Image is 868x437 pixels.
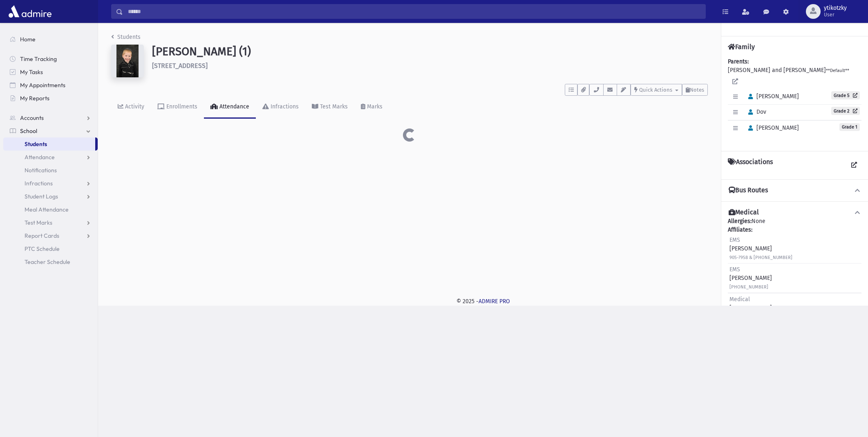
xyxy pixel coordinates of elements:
[639,87,672,93] span: Quick Actions
[3,216,98,229] a: Test Marks
[729,295,772,321] div: [PERSON_NAME]
[631,84,682,96] button: Quick Actions
[729,266,740,273] span: EMS
[3,242,98,255] a: PTC Schedule
[847,158,861,173] a: View all Associations
[20,95,49,102] span: My Reports
[745,108,766,115] span: Dov
[728,218,752,225] b: Allergies:
[682,84,708,96] button: Notes
[25,232,59,239] span: Report Cards
[123,103,144,110] div: Activity
[824,5,847,11] span: ytikotzky
[729,284,768,290] small: [PHONE_NUMBER]
[3,92,98,105] a: My Reports
[3,151,98,164] a: Attendance
[218,103,249,110] div: Attendance
[690,87,704,93] span: Notes
[152,45,708,59] h1: [PERSON_NAME] (1)
[728,226,752,233] b: Affiliates:
[3,177,98,190] a: Infractions
[729,265,772,291] div: [PERSON_NAME]
[20,68,43,76] span: My Tasks
[3,111,98,124] a: Accounts
[25,180,53,187] span: Infractions
[20,36,36,43] span: Home
[318,103,348,110] div: Test Marks
[20,127,37,135] span: School
[729,186,768,195] h4: Bus Routes
[365,103,383,110] div: Marks
[25,258,70,266] span: Teacher Schedule
[745,124,799,131] span: [PERSON_NAME]
[728,208,861,217] button: Medical
[3,229,98,242] a: Report Cards
[25,167,57,174] span: Notifications
[729,296,750,303] span: Medical
[728,158,773,173] h4: Associations
[3,137,95,151] a: Students
[3,190,98,203] a: Student Logs
[20,55,57,63] span: Time Tracking
[25,219,52,226] span: Test Marks
[354,96,389,119] a: Marks
[3,33,98,46] a: Home
[479,298,510,305] a: ADMIRE PRO
[728,217,861,322] div: None
[123,4,705,19] input: Search
[111,33,141,45] nav: breadcrumb
[269,103,299,110] div: Infractions
[3,203,98,216] a: Meal Attendance
[728,58,749,65] b: Parents:
[256,96,305,119] a: Infractions
[204,96,256,119] a: Attendance
[728,186,861,195] button: Bus Routes
[3,52,98,65] a: Time Tracking
[839,123,860,131] span: Grade 1
[3,124,98,137] a: School
[729,237,740,243] span: EMS
[151,96,204,119] a: Enrollments
[305,96,354,119] a: Test Marks
[729,208,759,217] h4: Medical
[3,255,98,268] a: Teacher Schedule
[729,236,792,261] div: [PERSON_NAME]
[25,153,55,161] span: Attendance
[111,34,141,41] a: Students
[152,62,708,70] h6: [STREET_ADDRESS]
[111,96,151,119] a: Activity
[111,297,855,306] div: © 2025 -
[25,140,47,148] span: Students
[3,164,98,177] a: Notifications
[7,3,54,20] img: AdmirePro
[745,93,799,100] span: [PERSON_NAME]
[831,107,860,115] a: Grade 2
[3,65,98,79] a: My Tasks
[165,103,197,110] div: Enrollments
[20,114,44,122] span: Accounts
[831,91,860,99] a: Grade 5
[3,79,98,92] a: My Appointments
[728,43,755,51] h4: Family
[20,81,65,89] span: My Appointments
[824,11,847,18] span: User
[728,57,861,144] div: [PERSON_NAME] and [PERSON_NAME]
[25,193,58,200] span: Student Logs
[25,206,69,213] span: Meal Attendance
[25,245,60,252] span: PTC Schedule
[729,255,792,260] small: 905-7958 & [PHONE_NUMBER]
